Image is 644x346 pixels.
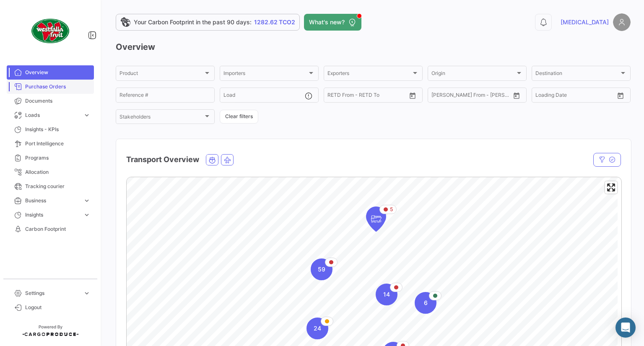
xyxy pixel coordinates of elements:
[221,155,233,165] button: Air
[553,93,591,99] input: To
[614,89,627,102] button: Open calendar
[119,72,203,77] span: Product
[613,13,631,31] img: placeholder-user.png
[25,97,91,105] span: Documents
[83,111,91,119] span: expand_more
[605,181,617,194] button: Enter fullscreen
[25,83,91,90] span: Purchase Orders
[25,183,91,190] span: Tracking courier
[7,222,94,236] a: Carbon Footprint
[314,324,321,333] span: 24
[376,284,397,305] div: Map marker
[83,289,91,297] span: expand_more
[424,299,428,307] span: 6
[383,290,390,299] span: 14
[304,14,361,31] button: What's new?
[7,65,94,80] a: Overview
[206,155,218,165] button: Ocean
[25,304,91,311] span: Logout
[7,165,94,179] a: Allocation
[25,111,80,119] span: Loads
[220,110,258,124] button: Clear filters
[25,140,91,147] span: Port Intelligence
[309,18,345,26] span: What's new?
[561,18,609,26] span: [MEDICAL_DATA]
[7,151,94,165] a: Programs
[116,14,300,31] a: Your Carbon Footprint in the past 90 days:1282.62 TCO2
[7,80,94,94] a: Purchase Orders
[431,72,515,77] span: Origin
[306,318,328,339] div: Map marker
[7,179,94,194] a: Tracking courier
[7,122,94,137] a: Insights - KPIs
[318,265,325,274] span: 59
[116,41,631,53] h3: Overview
[25,211,80,219] span: Insights
[126,154,199,165] h4: Transport Overview
[223,72,307,77] span: Importers
[134,18,252,26] span: Your Carbon Footprint in the past 90 days:
[535,93,547,99] input: From
[366,207,386,232] div: Map marker
[431,93,443,99] input: From
[83,211,91,219] span: expand_more
[25,69,91,76] span: Overview
[25,225,91,233] span: Carbon Footprint
[7,94,94,108] a: Documents
[7,137,94,151] a: Port Intelligence
[311,258,332,280] div: Map marker
[415,292,436,314] div: Map marker
[83,197,91,204] span: expand_more
[345,93,383,99] input: To
[25,289,80,297] span: Settings
[29,10,71,52] img: client-50.png
[25,168,91,176] span: Allocation
[390,206,393,213] span: 5
[254,18,295,26] span: 1282.62 TCO2
[535,72,619,77] span: Destination
[25,126,91,133] span: Insights - KPIs
[449,93,487,99] input: To
[327,93,339,99] input: From
[327,72,411,77] span: Exporters
[25,154,91,162] span: Programs
[119,115,203,121] span: Stakeholders
[615,318,636,338] div: Open Intercom Messenger
[25,197,80,204] span: Business
[510,89,523,102] button: Open calendar
[406,89,419,102] button: Open calendar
